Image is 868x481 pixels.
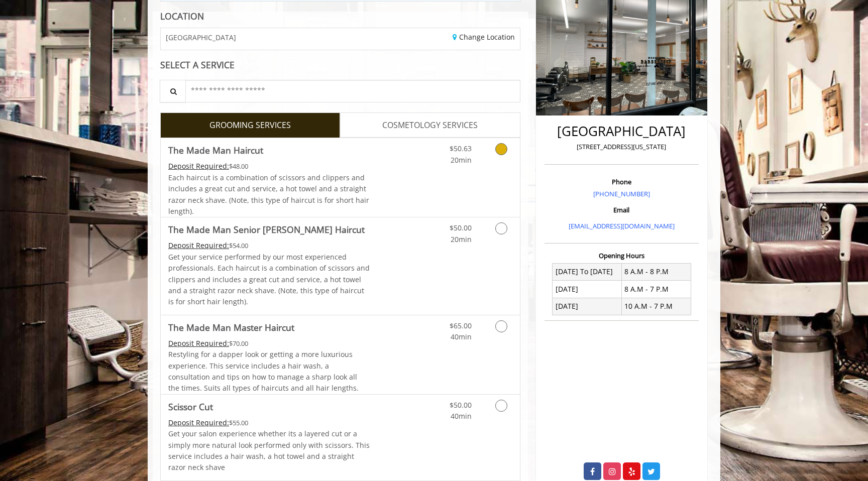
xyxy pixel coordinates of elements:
td: [DATE] [553,281,622,298]
div: SELECT A SERVICE [160,60,520,70]
td: [DATE] [553,298,622,315]
a: [PHONE_NUMBER] [593,189,650,198]
div: $70.00 [168,338,370,349]
h2: [GEOGRAPHIC_DATA] [547,124,696,139]
p: [STREET_ADDRESS][US_STATE] [547,142,696,152]
span: $50.00 [450,223,472,232]
span: $50.00 [450,400,472,410]
b: LOCATION [160,10,204,22]
p: Get your salon experience whether its a layered cut or a simply more natural look performed only ... [168,428,370,473]
div: $54.00 [168,240,370,251]
span: This service needs some Advance to be paid before we block your appointment [168,418,229,427]
h3: Opening Hours [545,252,699,259]
span: $65.00 [450,321,472,330]
a: [EMAIL_ADDRESS][DOMAIN_NAME] [569,221,675,230]
b: Scissor Cut [168,400,213,414]
td: 10 A.M - 7 P.M [621,298,691,315]
span: Restyling for a dapper look or getting a more luxurious experience. This service includes a hair ... [168,349,359,393]
span: 40min [451,332,472,341]
div: $48.00 [168,161,370,172]
td: 8 A.M - 8 P.M [621,263,691,280]
p: Get your service performed by our most experienced professionals. Each haircut is a combination o... [168,252,370,308]
span: 20min [451,155,472,165]
b: The Made Man Haircut [168,143,263,157]
span: Each haircut is a combination of scissors and clippers and includes a great cut and service, a ho... [168,173,369,216]
span: This service needs some Advance to be paid before we block your appointment [168,240,229,250]
span: This service needs some Advance to be paid before we block your appointment [168,338,229,348]
button: Service Search [160,80,186,102]
h3: Phone [547,178,696,185]
td: [DATE] To [DATE] [553,263,622,280]
span: 40min [451,411,472,421]
span: [GEOGRAPHIC_DATA] [166,34,236,41]
span: $50.63 [450,144,472,153]
b: The Made Man Senior [PERSON_NAME] Haircut [168,222,365,236]
a: Change Location [453,32,515,42]
span: This service needs some Advance to be paid before we block your appointment [168,161,229,171]
td: 8 A.M - 7 P.M [621,281,691,298]
h3: Email [547,206,696,213]
span: COSMETOLOGY SERVICES [382,119,478,132]
span: 20min [451,234,472,244]
span: GROOMING SERVICES [209,119,291,132]
div: $55.00 [168,417,370,428]
b: The Made Man Master Haircut [168,320,294,334]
